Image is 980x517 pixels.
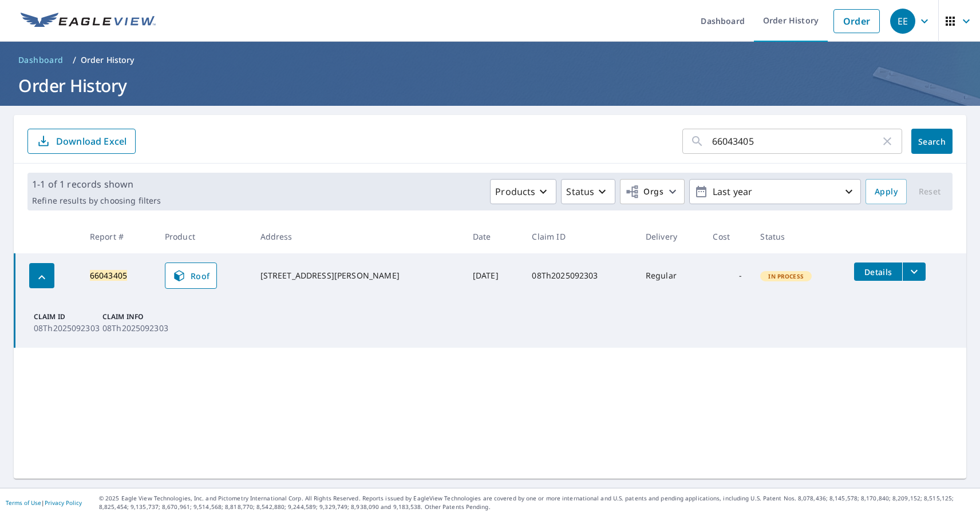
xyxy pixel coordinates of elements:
div: EE [890,9,915,34]
a: Privacy Policy [45,499,82,507]
li: / [73,53,76,67]
span: Details [861,267,895,277]
p: 08Th2025092303 [34,322,98,334]
button: Search [911,129,953,154]
p: Last year [708,182,842,202]
span: Orgs [625,185,663,199]
a: Dashboard [14,51,68,69]
span: Dashboard [18,54,64,66]
nav: breadcrumb [14,51,966,69]
button: Status [561,179,615,204]
button: detailsBtn-66043405 [854,263,902,281]
p: Claim Info [102,312,167,322]
span: Roof [172,269,210,283]
span: In Process [761,272,811,280]
p: Products [495,185,535,198]
th: Delivery [637,220,704,253]
button: filesDropdownBtn-66043405 [902,263,926,281]
p: Download Excel [56,135,127,148]
td: Regular [637,253,704,298]
td: 08Th2025092303 [523,253,636,298]
p: Claim ID [34,312,98,322]
th: Status [751,220,845,253]
p: Refine results by choosing filters [32,196,161,206]
input: Address, Report #, Claim ID, etc. [712,125,880,157]
p: © 2025 Eagle View Technologies, Inc. and Pictometry International Corp. All Rights Reserved. Repo... [99,494,974,511]
td: - [704,253,751,298]
p: 1-1 of 1 records shown [32,177,161,191]
button: Download Excel [27,129,136,154]
a: Terms of Use [6,499,41,507]
span: Search [920,136,943,147]
p: Status [566,185,594,198]
th: Report # [81,220,156,253]
th: Product [156,220,251,253]
th: Date [464,220,523,253]
td: [DATE] [464,253,523,298]
a: Roof [165,263,218,289]
p: 08Th2025092303 [102,322,167,334]
button: Products [490,179,556,204]
button: Last year [689,179,861,204]
p: Order History [81,54,135,66]
th: Cost [704,220,751,253]
a: Order [833,9,880,33]
button: Orgs [620,179,685,204]
button: Apply [866,179,907,204]
p: | [6,499,82,506]
mark: 66043405 [90,270,127,281]
div: [STREET_ADDRESS][PERSON_NAME] [260,270,455,281]
th: Address [251,220,464,253]
th: Claim ID [523,220,636,253]
span: Apply [875,185,898,199]
h1: Order History [14,74,966,97]
img: EV Logo [21,13,156,30]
